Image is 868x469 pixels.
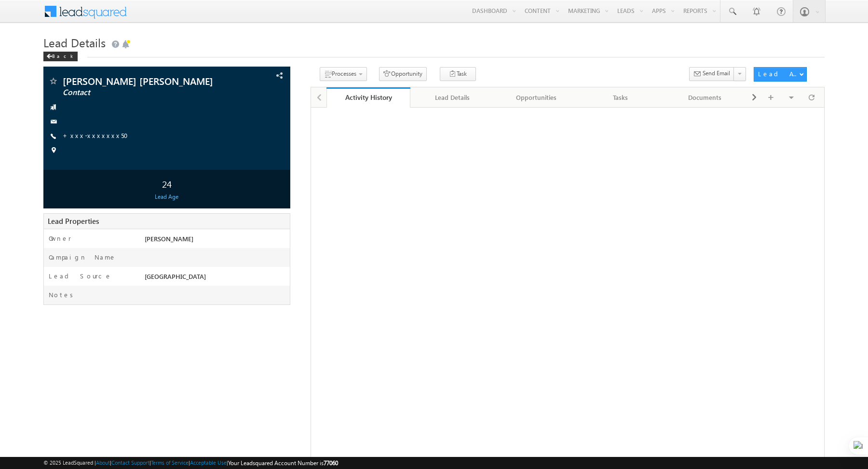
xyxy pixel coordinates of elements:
[671,92,739,103] div: Documents
[43,458,338,468] span: © 2025 LeadSquared | | | | |
[440,67,476,81] button: Task
[410,87,495,108] a: Lead Details
[334,93,404,102] div: Activity History
[587,92,655,103] div: Tasks
[142,272,290,285] div: [GEOGRAPHIC_DATA]
[754,67,807,82] button: Lead Actions
[228,459,338,467] span: Your Leadsquared Account Number is
[689,67,734,81] button: Send Email
[326,87,411,108] a: Activity History
[324,459,338,467] span: 77060
[379,67,427,81] button: Opportunity
[418,92,486,103] div: Lead Details
[111,459,149,466] a: Contact Support
[43,51,82,59] a: Back
[46,175,287,193] div: 24
[145,234,193,243] span: [PERSON_NAME]
[63,88,217,97] span: Contact
[49,272,112,280] label: Lead Source
[190,459,227,466] a: Acceptable Use
[48,216,99,226] span: Lead Properties
[495,87,579,108] a: Opportunities
[703,69,730,78] span: Send Email
[96,459,110,466] a: About
[63,76,217,86] span: [PERSON_NAME] [PERSON_NAME]
[579,87,664,108] a: Tasks
[49,253,116,262] label: Campaign Name
[320,67,367,81] button: Processes
[43,35,106,50] span: Lead Details
[502,92,570,103] div: Opportunities
[151,459,189,466] a: Terms of Service
[63,131,134,141] span: +xxx-xxxxxxx50
[49,234,71,243] label: Owner
[49,290,77,299] label: Notes
[332,70,356,77] span: Processes
[46,193,287,201] div: Lead Age
[43,52,78,61] div: Back
[758,69,799,78] div: Lead Actions
[663,87,747,108] a: Documents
